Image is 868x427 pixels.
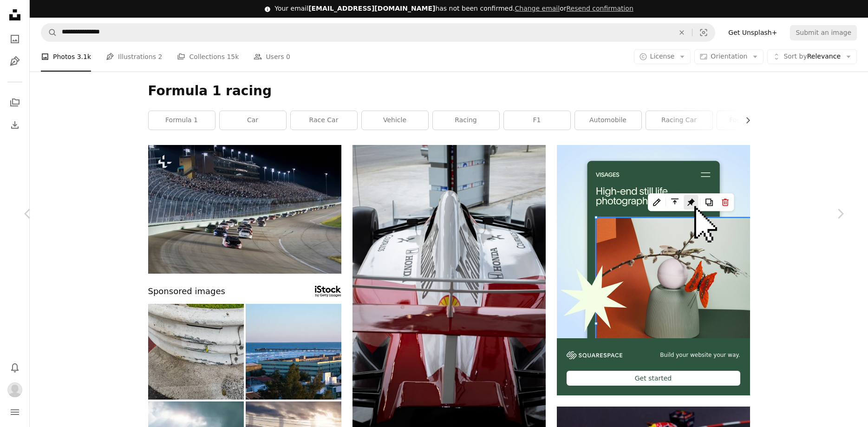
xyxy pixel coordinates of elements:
[148,304,244,400] img: Racing curbs from the inside of the Anthony Noghes curve of the formula 1 circuit of the city of ...
[149,111,215,130] a: formula 1
[567,371,740,386] div: Get started
[767,49,857,64] button: Sort byRelevance
[711,53,747,60] span: Orientation
[646,111,712,130] a: racing car
[148,145,341,274] img: a group of cars driving down a race track
[227,52,239,62] span: 15k
[515,5,633,12] span: or
[433,111,499,130] a: racing
[220,111,286,130] a: car
[286,52,290,62] span: 0
[6,52,24,71] a: Illustrations
[783,53,807,60] span: Sort by
[515,5,560,12] a: Change email
[177,42,239,72] a: Collections 15k
[650,53,675,60] span: License
[291,111,357,130] a: race car
[362,111,428,130] a: vehicle
[504,111,570,130] a: f1
[634,49,691,64] button: License
[812,169,868,258] a: Next
[6,93,24,112] a: Collections
[7,382,22,397] img: Avatar of user Kyros Chang
[6,403,24,421] button: Menu
[352,285,546,294] a: A close up of the front of a racing car
[557,145,750,395] a: Build your website your way.Get started
[739,111,750,130] button: scroll list to the right
[148,83,750,99] h1: Formula 1 racing
[308,5,435,12] span: [EMAIL_ADDRESS][DOMAIN_NAME]
[6,116,24,134] a: Download History
[575,111,641,130] a: automobile
[6,358,24,377] button: Notifications
[254,42,290,72] a: Users 0
[567,351,622,359] img: file-1606177908946-d1eed1cbe4f5image
[106,42,162,72] a: Illustrations 2
[660,351,740,359] span: Build your website your way.
[692,24,715,41] button: Visual search
[694,49,764,64] button: Orientation
[148,285,225,298] span: Sponsored images
[158,52,163,62] span: 2
[672,24,692,41] button: Clear
[557,145,750,338] img: file-1723602894256-972c108553a7image
[148,205,341,213] a: a group of cars driving down a race track
[717,111,783,130] a: formula one
[41,23,715,42] form: Find visuals sitewide
[6,30,24,48] a: Photos
[783,52,841,61] span: Relevance
[723,25,783,40] a: Get Unsplash+
[41,24,57,41] button: Search Unsplash
[6,381,24,399] button: Profile
[274,4,633,13] div: Your email has not been confirmed.
[246,304,341,400] img: Cityscape of Tramandai in Brazil in rainy day.
[790,25,857,40] button: Submit an image
[566,4,633,13] button: Resend confirmation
